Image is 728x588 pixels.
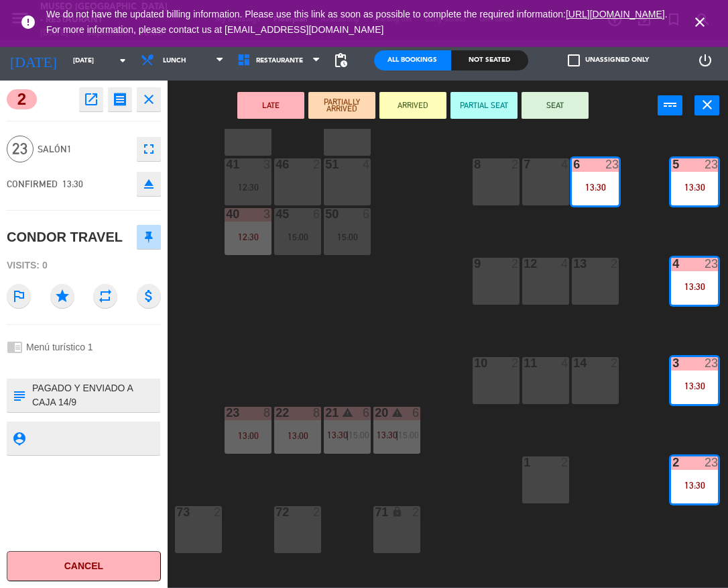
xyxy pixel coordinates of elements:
i: person_pin [11,431,26,446]
div: 23 [705,357,718,369]
i: close [141,91,157,107]
div: 13 [573,258,574,270]
div: 13:00 [274,431,321,440]
div: 12:30 [225,183,271,192]
i: warning [342,407,353,418]
div: 3 [263,158,271,170]
button: PARTIAL SEAT [450,92,518,119]
span: 2 [7,89,37,109]
button: ARRIVED [379,92,446,119]
div: 10 [474,357,475,369]
div: 6 [363,407,371,419]
div: All Bookings [374,50,451,70]
div: 6 [363,208,371,220]
span: pending_actions [332,52,349,68]
div: 4 [561,357,569,369]
i: lock [391,506,403,518]
i: warning [391,407,403,418]
div: 8 [474,158,475,170]
button: open_in_new [79,87,103,111]
i: power_settings_new [697,52,713,68]
i: arrow_drop_down [115,52,131,68]
i: eject [141,176,157,192]
div: 1 [524,456,524,469]
div: 3 [263,208,271,220]
i: attach_money [137,284,161,308]
span: Salón1 [38,142,130,157]
i: error [20,14,36,30]
button: LATE [237,92,304,119]
i: receipt [112,91,128,107]
div: 40 [226,208,227,220]
div: 22 [276,407,276,419]
div: 15:00 [324,232,371,242]
div: 14 [573,357,574,369]
i: chrome_reader_mode [7,339,23,355]
span: 15:00 [349,430,369,440]
div: Visits: 0 [7,254,161,277]
div: 13:00 [225,431,271,440]
i: power_input [662,97,678,113]
span: We do not have the updated billing information. Please use this link as soon as possible to compl... [46,9,668,35]
div: 4 [363,158,371,170]
a: . For more information, please contact us at [EMAIL_ADDRESS][DOMAIN_NAME] [46,9,668,35]
button: eject [137,172,161,196]
div: 11 [524,357,524,369]
button: SEAT [522,92,589,119]
span: CONFIRMED [7,179,58,189]
span: 13:30 [327,430,348,440]
div: 41 [226,158,227,170]
div: 23 [705,456,718,469]
div: 13:30 [671,481,718,490]
div: 9 [474,258,475,270]
div: Not seated [451,50,528,70]
button: PARTIALLY ARRIVED [308,92,375,119]
div: 15:00 [274,232,321,242]
div: 23 [605,158,619,170]
i: open_in_new [83,91,99,107]
span: Restaurante [256,57,303,64]
div: 4 [561,258,569,270]
span: 13:30 [377,430,398,440]
div: 6 [313,208,321,220]
div: 2 [511,158,520,170]
span: 13:30 [62,179,83,189]
button: power_input [658,95,682,115]
label: Unassigned only [568,54,649,66]
div: 2 [511,258,520,270]
div: 2 [511,357,520,369]
div: 72 [276,506,276,518]
div: 8 [313,407,321,419]
span: 23 [7,136,34,162]
div: 2 [412,506,420,518]
div: 23 [705,258,718,270]
div: 6 [573,158,574,170]
button: receipt [108,87,132,111]
i: close [692,14,708,30]
span: Lunch [163,57,186,64]
div: 12 [524,258,524,270]
div: 2 [313,506,321,518]
span: check_box_outline_blank [568,54,580,66]
div: 7 [524,158,524,170]
div: 23 [705,158,718,170]
div: 23 [226,407,227,419]
div: 2 [611,258,619,270]
div: 13:30 [671,282,718,291]
i: star [50,284,74,308]
div: 2 [561,456,569,469]
i: subject [11,388,26,403]
div: CONDOR TRAVEL [7,226,123,248]
div: 4 [561,158,569,170]
div: 2 [313,158,321,170]
div: 2 [214,506,222,518]
div: 13:30 [572,183,619,192]
div: 6 [412,407,420,419]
